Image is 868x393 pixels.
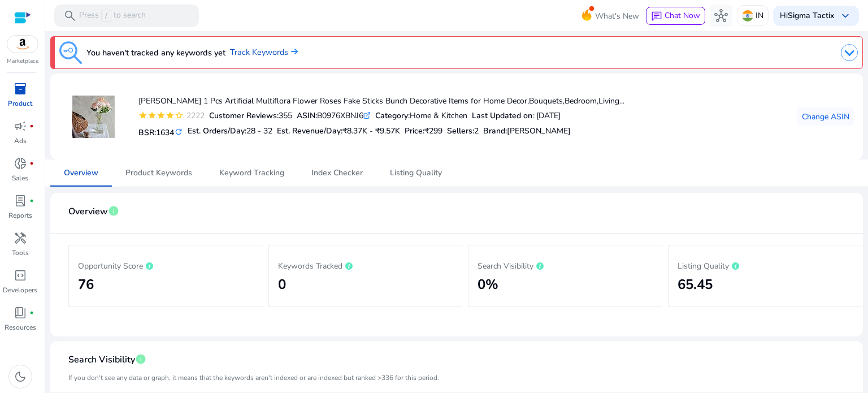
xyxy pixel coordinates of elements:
b: ASIN: [297,110,317,121]
p: IN [756,6,763,25]
h3: You haven't tracked any keywords yet [86,46,225,59]
mat-icon: star [157,111,166,120]
span: Chat Now [665,10,700,21]
mat-icon: star [166,111,175,120]
p: Tools [12,248,29,258]
mat-icon: star_border [175,111,184,120]
span: info [135,353,146,365]
img: dropdown-arrow.svg [841,44,858,61]
p: Press to search [79,10,146,22]
b: Sigma Tactix [788,10,834,21]
img: arrow-right.svg [288,48,298,55]
span: / [101,10,111,22]
span: Brand [483,126,505,136]
b: Last Updated on [472,110,532,121]
button: chatChat Now [646,7,705,25]
span: Index Checker [311,169,363,177]
h4: [PERSON_NAME] 1 Pcs Artificial Multiflora Flower Roses Fake Sticks Bunch Decorative Items for Hom... [138,97,624,106]
b: Customer Reviews: [209,110,279,121]
h5: Sellers: [447,127,479,136]
p: Listing Quality [678,258,853,272]
span: dark_mode [14,370,27,383]
p: Reports [8,210,32,221]
span: Overview [68,202,108,222]
span: ₹8.37K - ₹9.57K [342,126,400,136]
span: 28 - 32 [246,126,272,136]
span: fiber_manual_record [29,124,34,128]
div: 355 [209,110,292,122]
mat-icon: star [138,111,147,120]
button: hub [710,5,732,27]
div: 2222 [184,110,205,122]
span: Overview [64,169,98,177]
h5: Price: [405,127,442,136]
img: keyword-tracking.svg [59,41,82,64]
p: Sales [12,173,28,183]
mat-card-subtitle: If you don't see any data or graph, it means that the keywords aren't indexed or are indexed but ... [68,373,439,383]
a: Track Keywords [230,46,298,59]
span: What's New [595,6,639,26]
span: Product Keywords [125,169,192,177]
span: [PERSON_NAME] [507,126,571,136]
mat-icon: star [147,111,157,120]
span: Keyword Tracking [219,169,284,177]
span: hub [714,9,728,23]
p: Keywords Tracked [278,258,454,272]
h2: 76 [78,277,254,293]
img: amazon.svg [7,36,38,53]
p: Resources [5,322,36,332]
mat-icon: refresh [174,127,183,137]
span: donut_small [14,157,27,170]
span: info [108,205,119,217]
h2: 0% [478,277,653,293]
span: 2 [474,126,479,136]
h5: Est. Revenue/Day: [277,127,400,136]
p: Hi [780,12,834,20]
h2: 65.45 [678,277,853,293]
div: Home & Kitchen [375,110,467,122]
img: 512c9SVnm+L._SS100_.jpg [72,96,115,138]
span: 1634 [156,127,174,138]
button: Change ASIN [797,107,854,126]
p: Marketplace [7,57,38,66]
span: inventory_2 [14,82,27,96]
span: fiber_manual_record [29,198,34,203]
div: B0976XBNJ6 [297,110,371,122]
h5: Est. Orders/Day: [188,127,272,136]
h5: : [483,127,571,136]
span: handyman [14,231,27,245]
span: Change ASIN [802,111,849,123]
p: Ads [14,136,27,146]
span: campaign [14,119,27,133]
span: lab_profile [14,194,27,208]
span: fiber_manual_record [29,161,34,166]
h2: 0 [278,277,454,293]
span: code_blocks [14,269,27,282]
span: keyboard_arrow_down [839,9,852,23]
span: book_4 [14,306,27,319]
span: fiber_manual_record [29,310,34,315]
span: search [63,9,77,23]
p: Product [8,98,32,109]
p: Opportunity Score [78,258,254,272]
span: Listing Quality [390,169,442,177]
span: ₹299 [424,126,442,136]
p: Developers [3,285,37,295]
img: in.svg [742,10,753,21]
h5: BSR: [138,126,183,138]
div: : [DATE] [472,110,561,122]
span: chat [651,11,662,22]
p: Search Visibility [478,258,653,272]
span: Search Visibility [68,350,135,370]
b: Category: [375,110,410,121]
